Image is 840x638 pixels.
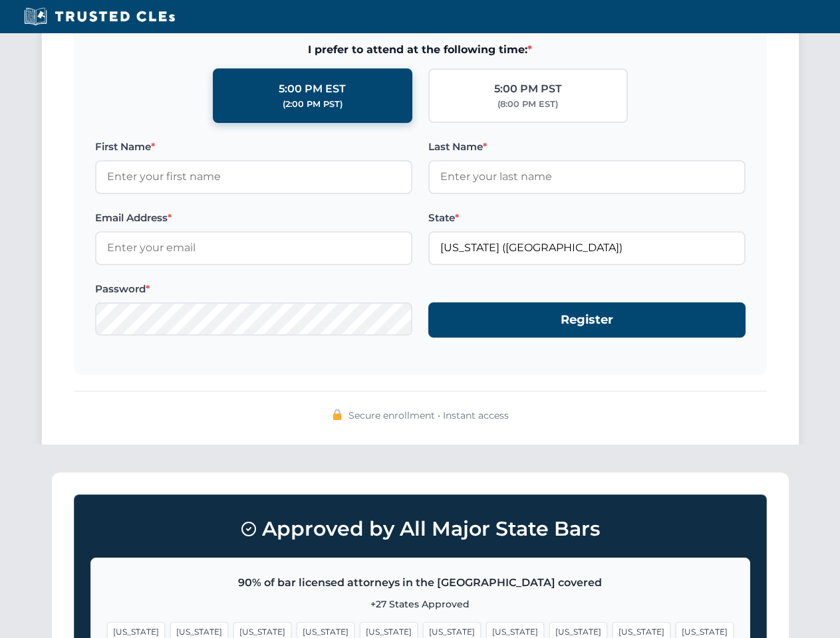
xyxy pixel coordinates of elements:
[349,408,509,423] span: Secure enrollment • Instant access
[90,511,750,547] h3: Approved by All Major State Bars
[95,231,412,265] input: Enter your email
[95,139,412,155] label: First Name
[428,160,746,193] input: Enter your last name
[95,160,412,193] input: Enter your first name
[283,98,343,111] div: (2:00 PM PST)
[95,210,412,226] label: Email Address
[428,302,746,338] button: Register
[494,80,562,98] div: 5:00 PM PST
[428,231,746,265] input: Florida (FL)
[107,597,734,611] p: +27 States Approved
[95,41,746,58] span: I prefer to attend at the following time:
[428,210,746,226] label: State
[95,281,412,297] label: Password
[497,98,558,111] div: (8:00 PM EST)
[428,139,746,155] label: Last Name
[279,80,346,98] div: 5:00 PM EST
[107,574,734,591] p: 90% of bar licensed attorneys in the [GEOGRAPHIC_DATA] covered
[332,409,343,420] img: 🔒
[20,7,179,27] img: Trusted CLEs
